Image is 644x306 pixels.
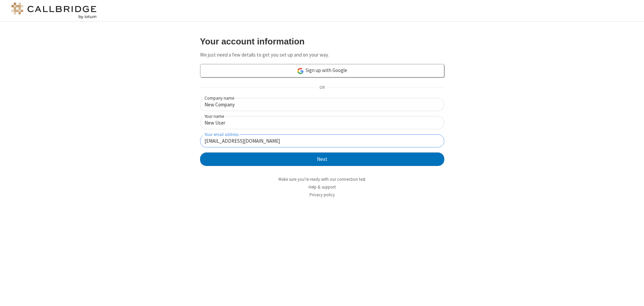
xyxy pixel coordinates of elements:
[200,134,444,147] input: Your email address
[200,37,444,46] h3: Your account information
[310,192,335,198] a: Privacy policy
[200,116,444,129] input: Your name
[309,184,336,190] a: Help & support
[279,176,365,182] a: Make sure you're ready with our connection test
[200,64,444,77] a: Sign up with Google
[200,98,444,111] input: Company name
[200,152,444,166] button: Next
[317,83,327,93] span: OR
[297,67,304,75] img: google-icon.png
[200,51,444,59] p: We just need a few details to get you set up and on your way.
[10,3,98,19] img: logo@2x.png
